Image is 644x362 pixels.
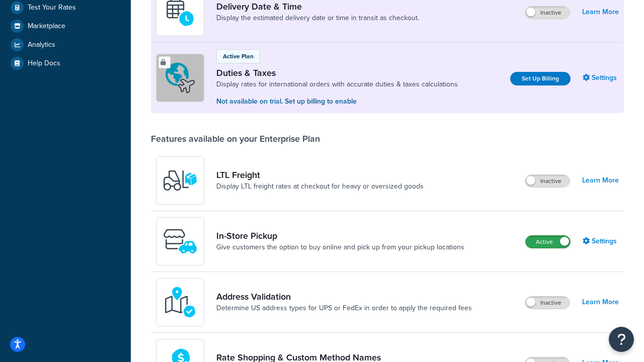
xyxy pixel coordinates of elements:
button: Open Resource Center [609,327,634,352]
img: kIG8fy0lQAAAABJRU5ErkJggg== [163,285,198,320]
a: Analytics [8,36,123,54]
a: LTL Freight [216,169,424,180]
img: y79ZsPf0fXUFUhFXDzUgf+ktZg5F2+ohG75+v3d2s1D9TjoU8PiyCIluIjV41seZevKCRuEjTPPOKHJsQcmKCXGdfprl3L4q7... [163,163,198,198]
a: Help Docs [8,54,123,72]
a: Delivery Date & Time [216,1,419,12]
a: Set Up Billing [510,72,571,85]
label: Active [526,236,570,248]
a: Learn More [582,295,619,309]
a: Marketplace [8,17,123,35]
img: wfgcfpwTIucLEAAAAASUVORK5CYII= [163,224,198,259]
a: Display LTL freight rates at checkout for heavy or oversized goods [216,182,424,192]
span: Marketplace [28,22,65,31]
a: Address Validation [216,291,472,302]
span: Help Docs [28,59,60,68]
a: Display rates for international orders with accurate duties & taxes calculations [216,79,458,89]
span: Test Your Rates [28,4,76,12]
span: Analytics [28,41,55,49]
a: Display the estimated delivery date or time in transit as checkout. [216,13,419,23]
label: Inactive [525,297,570,309]
a: Learn More [582,5,619,19]
a: Learn More [582,173,619,188]
label: Inactive [525,7,570,19]
a: In-Store Pickup [216,230,464,241]
p: Active Plan [223,52,254,61]
a: Settings [583,71,619,85]
a: Give customers the option to buy online and pick up from your pickup locations [216,242,464,252]
a: Settings [583,234,619,248]
label: Inactive [525,175,570,187]
div: Features available on your Enterprise Plan [151,133,320,144]
a: Determine US address types for UPS or FedEx in order to apply the required fees [216,303,472,313]
p: Not available on trial. Set up billing to enable [216,96,458,107]
a: Duties & Taxes [216,67,458,78]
